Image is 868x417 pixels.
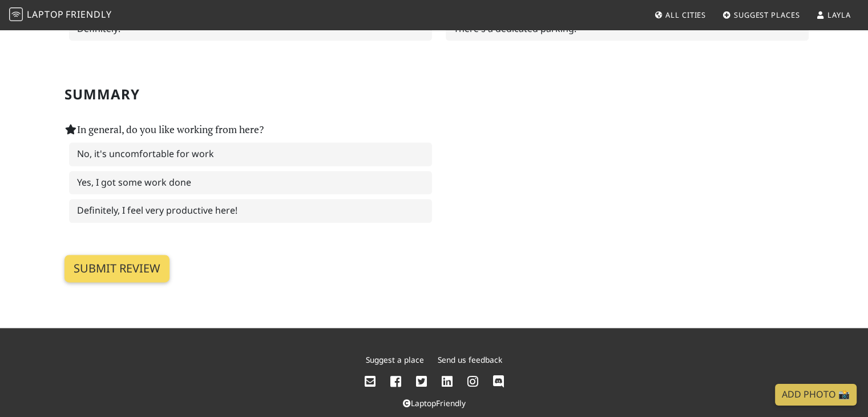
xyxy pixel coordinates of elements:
[775,384,857,406] a: Add Photo 📸
[649,5,710,25] a: All Cities
[27,8,64,21] span: Laptop
[812,5,855,25] a: Layla
[9,5,112,25] a: LaptopFriendly LaptopFriendly
[69,171,432,195] label: Yes, I got some work done
[734,10,800,20] span: Suggest Places
[403,398,466,408] a: LaptopFriendly
[64,122,264,138] label: In general, do you like working from here?
[9,7,23,21] img: LaptopFriendly
[827,10,851,20] span: Layla
[64,86,804,103] h2: Summary
[366,354,424,365] a: Suggest a place
[718,5,805,25] a: Suggest Places
[69,142,432,166] label: No, it's uncomfortable for work
[64,255,169,282] input: Submit review
[66,8,111,21] span: Friendly
[665,10,706,20] span: All Cities
[438,354,502,365] a: Send us feedback
[69,199,432,223] label: Definitely, I feel very productive here!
